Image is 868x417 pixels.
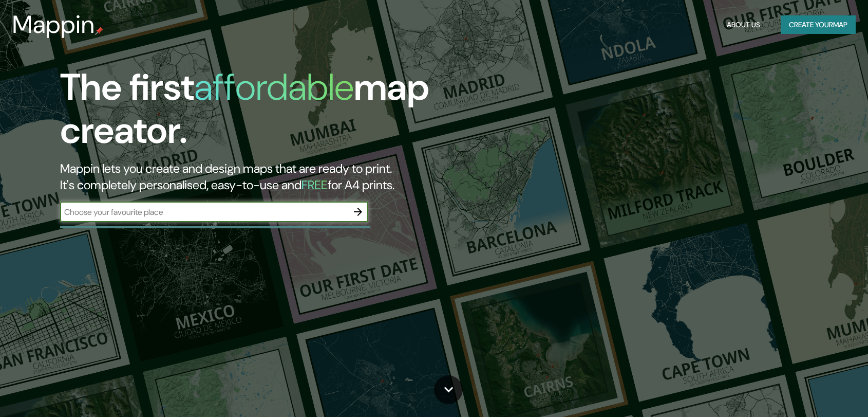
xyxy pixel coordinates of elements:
[194,63,354,111] h1: affordable
[60,160,494,193] h2: Mappin lets you create and design maps that are ready to print. It's completely personalised, eas...
[60,206,348,218] input: Choose your favourite place
[12,10,95,39] h3: Mappin
[301,177,328,193] h5: FREE
[60,66,494,160] h1: The first map creator.
[723,15,764,34] button: About Us
[781,15,856,34] button: Create yourmap
[95,27,103,35] img: mappin-pin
